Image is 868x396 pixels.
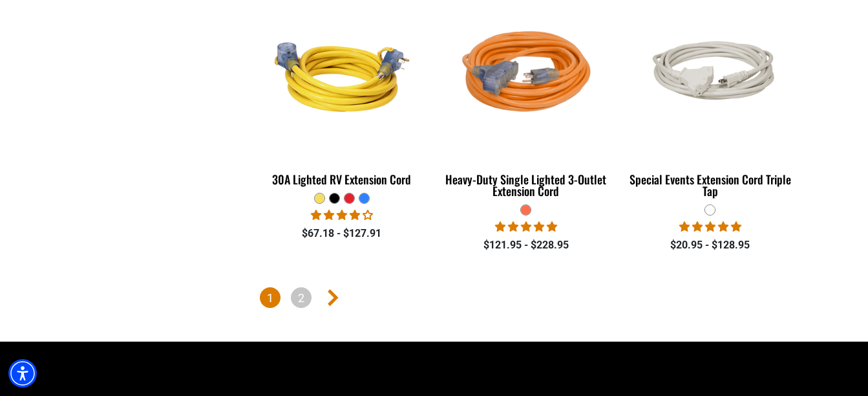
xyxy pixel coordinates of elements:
[8,359,37,388] div: Accessibility Menu
[260,226,425,241] div: $67.18 - $127.91
[629,27,792,127] img: white
[260,3,423,151] img: yellow
[495,221,557,233] span: 5.00 stars
[311,209,373,221] span: 4.11 stars
[291,287,312,308] a: Page 2
[322,287,343,308] a: Next page
[628,237,792,253] div: $20.95 - $128.95
[260,173,425,185] div: 30A Lighted RV Extension Cord
[443,173,608,197] div: Heavy-Duty Single Lighted 3-Outlet Extension Cord
[260,287,281,308] span: Page 1
[445,3,608,151] img: orange
[679,221,741,233] span: 5.00 stars
[260,287,793,311] nav: Pagination
[628,173,792,197] div: Special Events Extension Cord Triple Tap
[443,237,608,253] div: $121.95 - $228.95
